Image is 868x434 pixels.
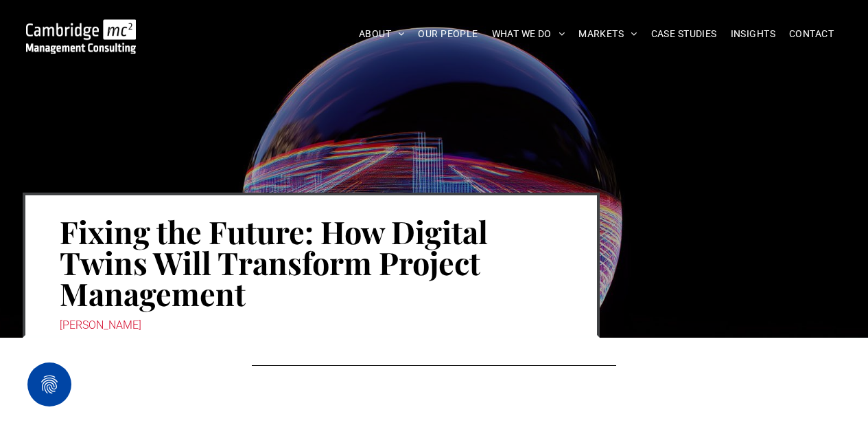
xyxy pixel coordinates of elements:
[60,316,563,335] div: [PERSON_NAME]
[60,215,563,310] h1: Fixing the Future: How Digital Twins Will Transform Project Management
[26,19,137,54] img: Go to Homepage
[411,23,484,45] a: OUR PEOPLE
[352,23,412,45] a: ABOUT
[644,23,724,45] a: CASE STUDIES
[572,23,644,45] a: MARKETS
[724,23,782,45] a: INSIGHTS
[782,23,841,45] a: CONTACT
[485,23,572,45] a: WHAT WE DO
